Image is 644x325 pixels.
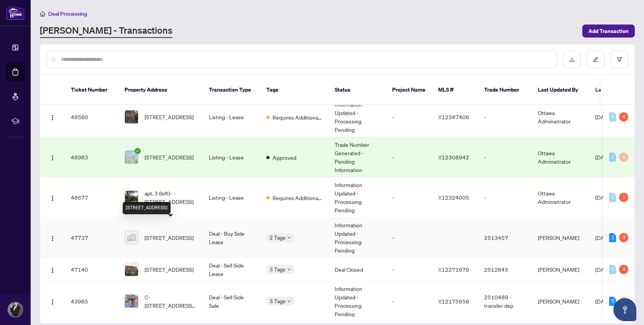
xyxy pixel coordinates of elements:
[145,265,194,274] span: [STREET_ADDRESS]
[329,281,386,322] td: Information Updated - Processing Pending
[135,148,141,154] span: check-circle
[609,153,616,162] div: 0
[613,298,636,321] button: Open asap
[595,154,612,161] span: [DATE]
[46,263,59,276] button: Logo
[48,10,87,17] span: Deal Processing
[125,151,138,164] img: thumbnail-img
[65,281,118,322] td: 43985
[438,154,469,161] span: X12308942
[609,265,616,274] div: 0
[478,218,532,258] td: 2513457
[478,137,532,177] td: -
[203,258,260,281] td: Deal - Sell Side Lease
[609,193,616,202] div: 0
[386,177,432,218] td: -
[532,75,589,105] th: Last Updated By
[438,266,469,273] span: X12271679
[432,75,478,105] th: MLS #
[287,236,291,240] span: down
[619,265,628,274] div: 4
[595,85,642,94] span: Last Modified Date
[273,194,322,202] span: Requires Additional Docs
[40,11,45,16] span: home
[609,297,616,306] div: 2
[569,57,575,62] span: download
[617,57,622,62] span: filter
[8,302,23,317] img: Profile Icon
[619,233,628,242] div: 3
[203,177,260,218] td: Listing - Lease
[532,137,589,177] td: Ottawa Administrator
[273,113,322,121] span: Requires Additional Docs
[329,137,386,177] td: Trade Number Generated - Pending Information
[145,293,197,310] span: C-[STREET_ADDRESS][PERSON_NAME]
[125,295,138,308] img: thumbnail-img
[49,155,56,161] img: Logo
[46,231,59,244] button: Logo
[273,153,296,162] span: Approved
[260,75,329,105] th: Tags
[145,233,194,242] span: [STREET_ADDRESS]
[145,113,194,121] span: [STREET_ADDRESS]
[125,191,138,204] img: thumbnail-img
[65,137,118,177] td: 48983
[46,151,59,163] button: Logo
[532,258,589,281] td: [PERSON_NAME]
[203,97,260,137] td: Listing - Lease
[6,6,25,20] img: logo
[619,112,628,121] div: 4
[532,218,589,258] td: [PERSON_NAME]
[609,112,616,121] div: 0
[582,25,635,38] button: Add Transaction
[532,97,589,137] td: Ottawa Administrator
[478,97,532,137] td: -
[203,137,260,177] td: Listing - Lease
[329,258,386,281] td: Deal Closed
[49,235,56,241] img: Logo
[386,258,432,281] td: -
[125,263,138,276] img: thumbnail-img
[269,233,286,242] span: 2 Tags
[386,75,432,105] th: Project Name
[329,97,386,137] td: Information Updated - Processing Pending
[49,299,56,305] img: Logo
[125,231,138,244] img: thumbnail-img
[65,177,118,218] td: 48677
[595,298,612,305] span: [DATE]
[65,97,118,137] td: 49560
[269,265,286,274] span: 3 Tags
[203,281,260,322] td: Deal - Sell Side Sale
[65,258,118,281] td: 47140
[478,75,532,105] th: Trade Number
[595,194,612,201] span: [DATE]
[329,75,386,105] th: Status
[478,281,532,322] td: 2510489 - transfer dep
[65,218,118,258] td: 47737
[125,110,138,123] img: thumbnail-img
[46,111,59,123] button: Logo
[329,177,386,218] td: Information Updated - Processing Pending
[595,266,612,273] span: [DATE]
[287,268,291,271] span: down
[118,75,203,105] th: Property Address
[145,189,197,206] span: apt. 3 (loft)-[STREET_ADDRESS]
[593,57,598,62] span: edit
[588,25,629,37] span: Add Transaction
[65,75,118,105] th: Ticket Number
[46,295,59,307] button: Logo
[49,195,56,201] img: Logo
[595,113,612,120] span: [DATE]
[438,194,469,201] span: X12324005
[611,51,628,68] button: filter
[478,258,532,281] td: 2512845
[123,202,171,214] div: [STREET_ADDRESS]
[619,193,628,202] div: 1
[595,234,612,241] span: [DATE]
[203,218,260,258] td: Deal - Buy Side Lease
[287,299,291,303] span: down
[438,298,469,305] span: X12175956
[203,75,260,105] th: Transaction Type
[386,97,432,137] td: -
[478,177,532,218] td: -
